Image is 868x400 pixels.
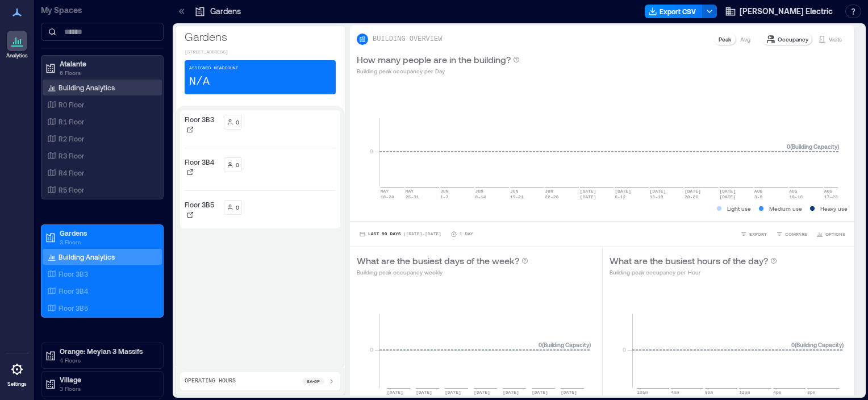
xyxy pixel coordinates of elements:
text: 13-19 [650,194,663,199]
p: R4 Floor [59,168,84,177]
p: Building Analytics [59,83,115,92]
text: 8am [705,390,713,395]
p: Building peak occupancy per Day [357,66,520,76]
text: JUN [440,189,449,194]
p: Building Analytics [59,252,115,261]
p: Village [60,375,155,384]
p: Light use [727,204,751,213]
p: 0 [236,118,239,127]
text: 4pm [773,390,782,395]
text: JUN [510,189,519,194]
p: Avg [740,35,750,44]
span: COMPARE [785,231,807,238]
tspan: 0 [370,148,373,155]
button: [PERSON_NAME] Electric [721,2,836,20]
p: 0 [236,160,239,169]
p: Operating Hours [185,377,236,386]
span: OPTIONS [825,231,845,238]
p: N/A [189,74,210,90]
span: [PERSON_NAME] Electric [740,6,833,17]
p: Assigned Headcount [189,65,238,72]
p: R2 Floor [59,134,84,143]
p: 1 Day [460,231,473,238]
p: Floor 3B5 [59,303,88,312]
text: [DATE] [719,189,736,194]
p: Gardens [185,28,336,44]
p: Settings [7,381,27,388]
text: 8pm [807,390,816,395]
text: MAY [381,189,389,194]
text: [DATE] [474,390,490,395]
p: What are the busiest days of the week? [357,254,519,268]
p: Building peak occupancy weekly [357,268,528,277]
text: [DATE] [532,390,548,395]
p: 4 Floors [60,356,155,365]
p: Atalante [60,59,155,68]
text: JUN [475,189,483,194]
p: Medium use [769,204,802,213]
p: Floor 3B3 [185,115,214,124]
text: [DATE] [445,390,461,395]
p: Building peak occupancy per Hour [610,268,777,277]
text: [DATE] [580,189,596,194]
p: 3 Floors [60,384,155,393]
p: Gardens [210,6,241,17]
text: [DATE] [503,390,519,395]
text: [DATE] [685,189,701,194]
text: 25-31 [406,194,419,199]
text: [DATE] [650,189,666,194]
span: EXPORT [749,231,767,238]
p: Orange: Meylan 3 Massifs [60,347,155,356]
text: 12pm [739,390,750,395]
text: [DATE] [387,390,403,395]
p: [STREET_ADDRESS] [185,49,336,56]
p: Gardens [60,228,155,238]
text: [DATE] [615,189,631,194]
p: 6 Floors [60,68,155,77]
a: Settings [3,356,31,391]
p: BUILDING OVERVIEW [373,35,442,44]
button: EXPORT [738,228,769,240]
text: AUG [789,189,798,194]
tspan: 0 [370,346,373,353]
text: [DATE] [719,194,736,199]
text: 4am [671,390,679,395]
p: R0 Floor [59,100,84,109]
p: Visits [829,35,842,44]
text: 10-16 [789,194,803,199]
p: 8a - 6p [307,378,320,385]
text: 18-24 [381,194,394,199]
text: 22-28 [545,194,558,199]
p: R1 Floor [59,117,84,126]
text: 17-23 [824,194,838,199]
text: 3-9 [754,194,763,199]
p: 0 [236,203,239,212]
p: Floor 3B4 [59,286,88,295]
p: 3 Floors [60,238,155,247]
p: Occupancy [778,35,808,44]
p: Peak [719,35,731,44]
tspan: 0 [622,346,625,353]
text: MAY [406,189,414,194]
text: 6-12 [615,194,625,199]
p: Analytics [6,52,28,59]
text: 15-21 [510,194,524,199]
text: JUN [545,189,553,194]
text: 20-26 [685,194,698,199]
button: COMPARE [774,228,809,240]
text: AUG [754,189,763,194]
text: 1-7 [440,194,449,199]
p: Floor 3B3 [59,269,88,278]
p: R5 Floor [59,185,84,194]
p: Floor 3B4 [185,157,214,166]
button: Last 90 Days |[DATE]-[DATE] [357,228,444,240]
text: AUG [824,189,833,194]
p: What are the busiest hours of the day? [610,254,768,268]
a: Analytics [3,27,31,63]
p: Floor 3B5 [185,200,214,209]
p: R3 Floor [59,151,84,160]
button: Export CSV [645,5,703,18]
text: [DATE] [580,194,596,199]
p: My Spaces [41,5,164,16]
p: How many people are in the building? [357,53,511,66]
